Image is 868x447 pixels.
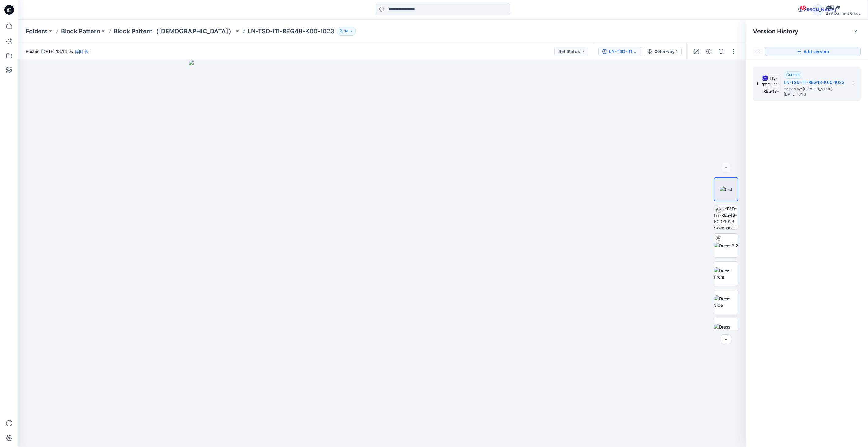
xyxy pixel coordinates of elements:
img: LN-TSD-I11-REG48-K00-1023 [762,75,780,93]
img: Dress B 2 [714,242,738,249]
button: Close [853,29,858,34]
button: Colorway 1 [644,47,682,56]
span: Posted [DATE] 13:13 by [26,48,89,54]
div: [PERSON_NAME] [812,4,823,15]
button: Add version [765,47,861,56]
div: 德阳 凌 [826,4,860,11]
button: Show Hidden Versions [753,47,763,56]
button: 14 [337,27,356,36]
img: Dress Front [714,267,738,280]
h5: LN-TSD-I11-REG48-K00-1023 [784,79,845,86]
a: Block Pattern（[DEMOGRAPHIC_DATA]） [114,27,234,36]
a: Block Pattern [61,27,100,36]
img: Dress Side [714,295,738,308]
img: Dress Back [714,324,738,336]
div: LN-TSD-I11-REG48-K00-1023 [609,48,637,55]
span: Current [786,72,800,77]
span: Posted by: 德阳 凌 [784,86,845,92]
span: Version History [753,28,798,35]
span: [DATE] 13:13 [784,92,845,96]
p: LN-TSD-I11-REG48-K00-1023 [248,27,334,36]
div: Colorway 1 [654,48,678,55]
button: LN-TSD-I11-REG48-K00-1023 [598,47,641,56]
img: eyJhbGciOiJIUzI1NiIsImtpZCI6IjAiLCJzbHQiOiJzZXMiLCJ0eXAiOiJKV1QifQ.eyJkYXRhIjp7InR5cGUiOiJzdG9yYW... [189,60,576,447]
span: 48 [800,5,806,10]
button: Details [704,47,714,56]
a: 德阳 凌 [75,49,89,54]
div: Best Garment Group [826,11,860,16]
p: 14 [344,28,348,35]
span: 1. [757,81,759,87]
img: LN-TSD-I11-REG48-K00-1023 Colorway 1 [714,205,738,229]
img: test [720,186,732,193]
a: Folders [26,27,47,36]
